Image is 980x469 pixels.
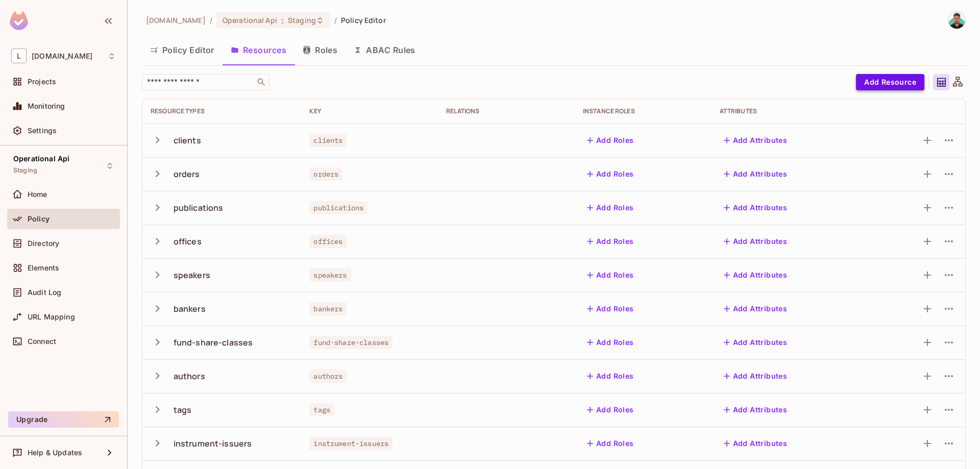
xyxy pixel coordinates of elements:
[10,11,28,30] img: SReyMgAAAABJRU5ErkJggg==
[146,15,206,25] span: the active workspace
[583,267,638,283] button: Add Roles
[151,107,293,115] div: Resource Types
[446,107,567,115] div: Relations
[720,132,792,149] button: Add Attributes
[341,15,386,25] span: Policy Editor
[720,368,792,384] button: Add Attributes
[309,302,347,315] span: bankers
[309,201,367,214] span: publications
[28,127,57,135] span: Settings
[309,437,393,450] span: instrument-issuers
[210,15,212,25] li: /
[28,449,82,457] span: Help & Updates
[309,268,351,282] span: speakers
[174,236,202,247] div: offices
[720,200,792,216] button: Add Attributes
[288,15,316,25] span: Staging
[583,402,638,418] button: Add Roles
[309,336,393,349] span: fund-share-classes
[223,15,277,25] span: Operational Api
[28,215,50,223] span: Policy
[720,233,792,250] button: Add Attributes
[346,37,424,63] button: ABAC Rules
[309,403,334,416] span: tags
[583,166,638,182] button: Add Roles
[28,239,59,248] span: Directory
[28,102,65,110] span: Monitoring
[309,369,347,383] span: authors
[174,371,205,382] div: authors
[295,37,346,63] button: Roles
[720,107,861,115] div: Attributes
[583,301,638,317] button: Add Roles
[720,166,792,182] button: Add Attributes
[28,288,61,297] span: Audit Log
[174,303,206,314] div: bankers
[8,411,119,428] button: Upgrade
[28,78,56,86] span: Projects
[174,269,210,281] div: speakers
[28,264,59,272] span: Elements
[583,107,703,115] div: Instance roles
[583,334,638,351] button: Add Roles
[720,334,792,351] button: Add Attributes
[174,438,252,449] div: instrument-issuers
[309,235,347,248] span: offices
[11,48,27,63] span: L
[28,337,56,345] span: Connect
[309,134,347,147] span: clients
[583,132,638,149] button: Add Roles
[583,200,638,216] button: Add Roles
[309,107,430,115] div: Key
[583,368,638,384] button: Add Roles
[13,155,69,163] span: Operational Api
[32,52,92,60] span: Workspace: lakpa.cl
[13,166,37,175] span: Staging
[174,168,200,180] div: orders
[583,233,638,250] button: Add Roles
[28,313,75,321] span: URL Mapping
[142,37,223,63] button: Policy Editor
[174,404,192,415] div: tags
[174,202,224,213] div: publications
[720,301,792,317] button: Add Attributes
[948,12,965,29] img: Felipe Henriquez
[174,135,201,146] div: clients
[223,37,295,63] button: Resources
[309,167,342,181] span: orders
[720,435,792,452] button: Add Attributes
[856,74,924,90] button: Add Resource
[720,267,792,283] button: Add Attributes
[334,15,337,25] li: /
[28,190,47,199] span: Home
[720,402,792,418] button: Add Attributes
[174,337,253,348] div: fund-share-classes
[583,435,638,452] button: Add Roles
[281,16,284,24] span: :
